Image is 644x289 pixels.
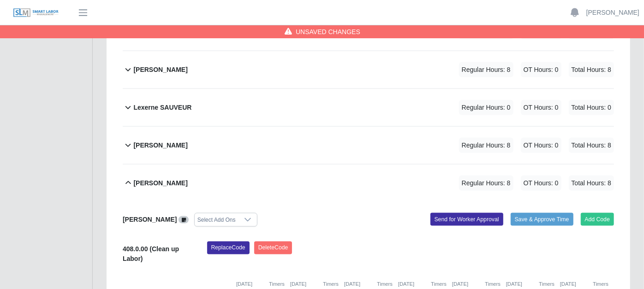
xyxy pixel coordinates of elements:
button: Save & Approve Time [511,213,573,226]
div: [DATE] [506,281,555,289]
span: Regular Hours: 8 [459,62,513,77]
span: OT Hours: 0 [521,62,561,77]
button: Timers [485,281,501,289]
span: Regular Hours: 8 [459,138,513,153]
b: 408.0.00 (Clean up Labor) [123,246,179,263]
b: [PERSON_NAME] [133,65,187,75]
div: [DATE] [398,281,447,289]
span: Regular Hours: 0 [459,100,513,115]
button: Timers [593,281,608,289]
button: Send for Worker Approval [430,213,503,226]
a: View/Edit Notes [179,216,189,223]
span: Total Hours: 8 [569,138,614,153]
button: Lexerne SAUVEUR Regular Hours: 0 OT Hours: 0 Total Hours: 0 [123,89,614,126]
b: [PERSON_NAME] [123,216,177,223]
b: Lexerne SAUVEUR [133,103,191,112]
button: Add Code [581,213,614,226]
div: [DATE] [344,281,393,289]
img: SLM Logo [13,8,59,18]
button: Timers [377,281,393,289]
div: Select Add Ons [195,213,239,226]
button: [PERSON_NAME] Regular Hours: 8 OT Hours: 0 Total Hours: 8 [123,127,614,164]
b: [PERSON_NAME] [133,178,187,188]
div: [DATE] [560,281,608,289]
button: DeleteCode [254,242,292,254]
div: [DATE] [236,281,285,289]
button: Timers [539,281,555,289]
span: Unsaved Changes [296,27,360,36]
button: ReplaceCode [207,242,250,254]
button: [PERSON_NAME] Regular Hours: 8 OT Hours: 0 Total Hours: 8 [123,51,614,88]
a: [PERSON_NAME] [586,8,639,18]
span: Total Hours: 8 [569,176,614,191]
span: Total Hours: 8 [569,62,614,77]
span: OT Hours: 0 [521,176,561,191]
button: [PERSON_NAME] Regular Hours: 8 OT Hours: 0 Total Hours: 8 [123,165,614,202]
span: OT Hours: 0 [521,100,561,115]
button: Timers [323,281,339,289]
div: [DATE] [290,281,339,289]
button: Timers [269,281,285,289]
button: Timers [431,281,447,289]
div: [DATE] [452,281,501,289]
span: Regular Hours: 8 [459,176,513,191]
span: Total Hours: 0 [569,100,614,115]
b: [PERSON_NAME] [133,141,187,150]
span: OT Hours: 0 [521,138,561,153]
